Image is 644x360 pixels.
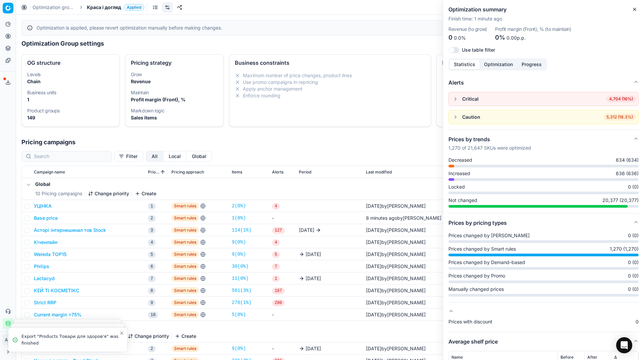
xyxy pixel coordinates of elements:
div: Optimization is applied, please revert optimization manually before making changes. [37,24,633,31]
strong: Sales items [131,115,157,120]
td: - [269,309,296,321]
button: КЕЙ ТІ КОСМЕТІКС [34,287,79,294]
a: 114(1%) [232,227,252,234]
button: АП [3,335,13,345]
span: Smart rules [171,203,199,209]
div: by [PERSON_NAME] [366,215,441,221]
span: 6 [148,263,156,270]
span: Increased [448,170,470,177]
li: Enforce rounding [235,92,426,99]
dt: Revenue (to grow) [448,27,487,32]
span: 5 [272,251,280,258]
span: [DATE] [366,288,381,293]
span: SKU [442,95,454,101]
p: 1,270 of 21,647 SKUs were optimized [448,145,531,151]
td: - [269,343,296,355]
a: 2(0%) [232,203,246,209]
span: 20,377 (20,377) [602,197,639,204]
span: Smart rules [171,227,199,234]
span: Alerts [272,169,283,175]
span: Prices changed by Promo [448,272,505,279]
div: by [PERSON_NAME] [366,263,426,270]
td: - [269,212,296,224]
span: 2 [148,346,156,352]
span: 1 [272,275,280,282]
button: Асторі інтернешинал тов Stock [34,227,106,234]
dt: Product groups [27,108,114,113]
button: Change priority [88,190,129,197]
a: 9(0%) [232,251,246,258]
span: Prices changed by [PERSON_NAME] [448,232,530,239]
span: Smart rules [171,345,199,352]
li: Products out of stock more than [442,86,633,92]
button: local [163,151,186,162]
span: [DATE] [366,263,381,269]
span: 280 [272,300,285,306]
div: by [PERSON_NAME] [366,345,426,352]
span: 636 (636) [616,170,639,177]
span: 4 [148,239,156,246]
span: 4 [272,239,280,246]
button: global [186,151,212,162]
span: [DATE] [306,275,321,282]
span: 0.00p.p. [506,35,526,41]
span: Last modified [366,169,392,175]
dt: Profit margin (Front), % (to maintain) [495,27,571,32]
a: 11(0%) [232,275,249,282]
span: Items [232,169,242,175]
span: АП [3,335,13,345]
span: 4,704 (16%) [606,96,636,102]
span: 0 (0) [628,286,639,293]
button: УЦІНКА [34,203,52,209]
button: Change priority [128,333,169,340]
span: 1,270 (1,270) [610,246,639,252]
span: Manually changed prices [448,286,504,293]
button: Sorted by Priority ascending [159,169,166,175]
span: Before [560,355,574,360]
div: by [PERSON_NAME] [366,287,426,294]
strong: Profit margin (Front), % [131,97,185,102]
div: Open Intercom Messenger [616,337,632,353]
span: 0 (0) [628,272,639,279]
span: 8 [148,288,156,294]
a: 9(0%) [232,345,246,352]
h5: Global [35,181,156,188]
span: 7 [148,275,156,282]
button: Filter [114,151,143,162]
span: Pricing approach [171,169,204,175]
span: Not changed [448,197,477,204]
a: Optimization groups [33,4,75,11]
span: 0 (0) [628,184,639,190]
div: Critical [462,96,479,102]
span: 634 (634) [616,157,639,163]
span: 127 [272,227,285,234]
span: 1 [148,203,156,210]
a: 561(3%) [232,287,252,294]
span: Campaign name [34,169,65,175]
span: 10 Pricing campaigns [35,190,82,197]
a: 1(0%) [232,215,246,221]
div: Repricing stop list [442,60,633,65]
span: Smart rules [171,251,199,258]
span: Name [451,355,463,360]
span: Prices changed by Demand-based [448,259,525,266]
li: Maximum number of price changes, product lines [235,72,426,79]
strong: Chain [27,79,41,84]
button: Weleda TOP15 [34,251,66,258]
li: Use promo campaigns in repricing [235,79,426,86]
button: Close toast [118,329,126,337]
strong: 149 [27,115,35,120]
span: ∆ [614,355,617,360]
span: 3 [148,227,156,234]
span: Prices changed by Smart rules [448,246,516,252]
button: Philips [34,263,49,270]
div: Prices by trends1,270 of 21,647 SKUs were optimized [448,157,639,213]
span: Priority [148,169,159,175]
div: Pricing strategy [131,60,218,65]
button: Create [135,190,156,197]
span: 0 [636,318,639,325]
span: [DATE] [366,227,381,233]
nav: breadcrumb [33,4,144,11]
h1: Pricing campaigns [16,138,644,147]
button: Current margin >75% [34,311,82,318]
